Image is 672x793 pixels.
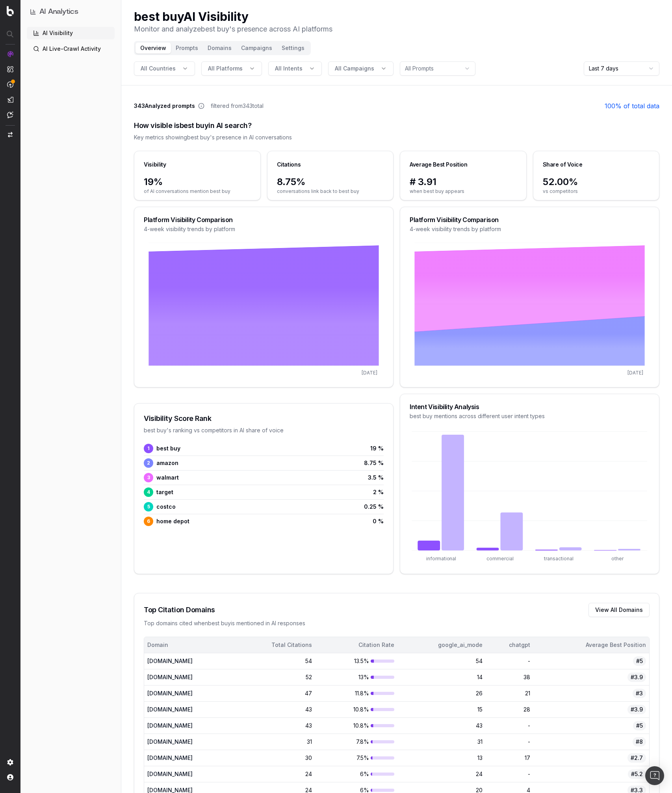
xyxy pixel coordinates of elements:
[401,754,483,762] div: 13
[364,459,384,467] span: 8.75 %
[208,65,243,72] span: All Platforms
[144,426,384,434] div: best buy 's ranking vs competitors in AI share of voice
[144,473,153,482] span: 3
[489,673,531,681] div: 38
[543,188,650,195] span: vs competitors
[8,132,13,137] img: Switch project
[277,188,384,195] span: conversations link back to best buy
[627,705,646,714] span: #3.9
[39,6,78,17] h1: AI Analytics
[7,81,13,88] img: Activation
[277,176,384,188] span: 8.75%
[410,161,468,169] div: Average Best Position
[30,6,111,17] button: AI Analytics
[237,754,312,762] div: 30
[144,413,384,424] div: Visibility Score Rank
[410,217,650,223] div: Platform Visibility Comparison
[277,43,309,54] button: Settings
[144,444,153,453] span: 1
[237,738,312,746] div: 31
[144,161,166,169] div: Visibility
[144,176,251,188] span: 19%
[147,689,231,697] div: [DOMAIN_NAME]
[627,370,643,376] tspan: [DATE]
[156,474,179,482] span: walmart
[401,706,483,713] div: 15
[401,770,483,778] div: 24
[318,689,394,697] div: 11.8%
[627,673,646,682] span: #3.9
[543,176,650,188] span: 52.00%
[489,641,531,649] div: chatgpt
[144,604,215,615] div: Top Citation Domains
[7,66,13,72] img: Intelligence
[362,370,377,376] tspan: [DATE]
[237,689,312,697] div: 47
[7,759,13,765] img: Setting
[7,774,13,780] img: My account
[318,738,394,746] div: 7.8%
[543,161,583,169] div: Share of Voice
[368,474,384,482] span: 3.5 %
[612,556,624,561] tspan: other
[144,458,153,468] span: 2
[489,722,531,730] div: -
[237,722,312,730] div: 43
[156,503,176,511] span: costco
[318,641,394,649] div: Citation Rate
[401,641,483,649] div: google_ai_mode
[7,51,13,57] img: Analytics
[237,673,312,681] div: 52
[318,673,394,681] div: 13%
[134,24,332,35] p: Monitor and analyze best buy 's presence across AI platforms
[633,689,646,698] span: #3
[489,689,531,697] div: 21
[134,133,659,141] div: Key metrics showing best buy 's presence in AI conversations
[605,101,659,111] a: 100% of total data
[134,102,195,110] span: 343 Analyzed prompts
[318,770,394,778] div: 6%
[401,722,483,730] div: 43
[401,657,483,665] div: 54
[275,65,303,72] span: All Intents
[370,445,384,452] span: 19 %
[486,556,514,561] tspan: commercial
[27,27,115,39] a: AI Visibility
[410,188,517,195] span: when best buy appears
[645,766,664,785] div: Open Intercom Messenger
[489,754,531,762] div: 17
[318,722,394,730] div: 10.8%
[373,517,384,525] span: 0 %
[633,721,646,730] span: #5
[489,738,531,746] div: -
[156,488,173,496] span: target
[144,502,153,511] span: 5
[237,657,312,665] div: 54
[401,738,483,746] div: 31
[489,657,531,665] div: -
[588,603,650,617] button: View All Domains
[147,754,231,762] div: [DOMAIN_NAME]
[144,188,251,195] span: of AI conversations mention best buy
[7,96,13,103] img: Studio
[203,43,236,54] button: Domains
[410,176,517,188] span: # 3.91
[410,225,650,233] div: 4-week visibility trends by platform
[277,161,301,169] div: Citations
[147,641,231,649] div: Domain
[426,556,457,561] tspan: informational
[410,404,650,410] div: Intent Visibility Analysis
[633,737,646,747] span: #8
[401,689,483,697] div: 26
[633,656,646,666] span: #5
[489,706,531,713] div: 28
[134,9,332,24] h1: best buy AI Visibility
[147,706,231,713] div: [DOMAIN_NAME]
[318,754,394,762] div: 7.5%
[7,6,14,16] img: Botify logo
[147,657,231,665] div: [DOMAIN_NAME]
[364,503,384,511] span: 0.25 %
[401,673,483,681] div: 14
[144,225,384,233] div: 4-week visibility trends by platform
[318,706,394,713] div: 10.8%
